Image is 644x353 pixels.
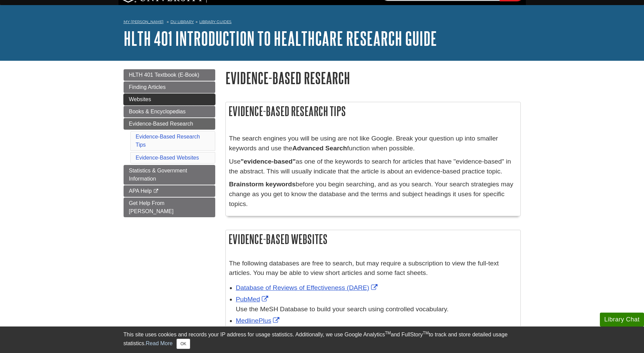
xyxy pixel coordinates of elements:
nav: breadcrumb [124,17,521,28]
a: Statistics & Government Information [124,165,215,185]
strong: "evidence-based" [241,158,296,165]
p: Use as one of the keywords to search for articles that have "evidence-based" in the abstract. Thi... [229,157,517,176]
h2: Evidence-Based Research Tips [226,102,520,120]
a: Finding Articles [124,81,215,93]
a: HLTH 401 Introduction to Healthcare Research Guide [124,28,437,49]
span: HLTH 401 Textbook (E-Book) [129,72,200,78]
p: The following databases are free to search, but may require a subscription to view the full-text ... [229,259,517,278]
sup: TM [423,331,429,335]
a: APA Help [124,185,215,197]
button: Library Chat [600,313,644,327]
p: before you begin searching, and as you search. Your search strategies may change as you get to kn... [229,180,517,209]
span: Websites [129,96,151,102]
sup: TM [385,331,391,335]
span: Get Help From [PERSON_NAME] [129,200,174,214]
a: Library Guides [199,19,232,24]
span: Finding Articles [129,84,166,90]
a: Evidence-Based Research Tips [136,134,200,148]
div: This site uses cookies and records your IP address for usage statistics. Additionally, we use Goo... [124,331,521,349]
a: Read More [146,340,172,346]
a: My [PERSON_NAME] [124,19,164,25]
a: Link opens in new window [236,284,379,291]
a: Websites [124,94,215,105]
span: Statistics & Government Information [129,168,187,182]
div: Guide Page Menu [124,69,215,217]
a: Evidence-Based Research [124,118,215,130]
a: Link opens in new window [236,317,281,324]
a: Evidence-Based Websites [136,155,199,161]
p: The search engines you will be using are not like Google. Break your question up into smaller key... [229,134,517,153]
a: Get Help From [PERSON_NAME] [124,198,215,217]
span: APA Help [129,188,152,194]
a: Books & Encyclopedias [124,106,215,117]
strong: Advanced Search [292,145,347,152]
span: Books & Encyclopedias [129,109,186,114]
h2: Evidence-Based Websites [226,230,520,248]
a: HLTH 401 Textbook (E-Book) [124,69,215,81]
h1: Evidence-Based Research [225,69,521,87]
button: Close [177,339,190,349]
div: Use the MeSH Database to build your search using controlled vocabulary. [236,304,517,314]
i: This link opens in a new window [153,189,159,193]
a: DU Library [170,19,194,24]
span: Evidence-Based Research [129,121,193,127]
a: Link opens in new window [236,296,270,303]
strong: Brainstorm keywords [229,181,296,188]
